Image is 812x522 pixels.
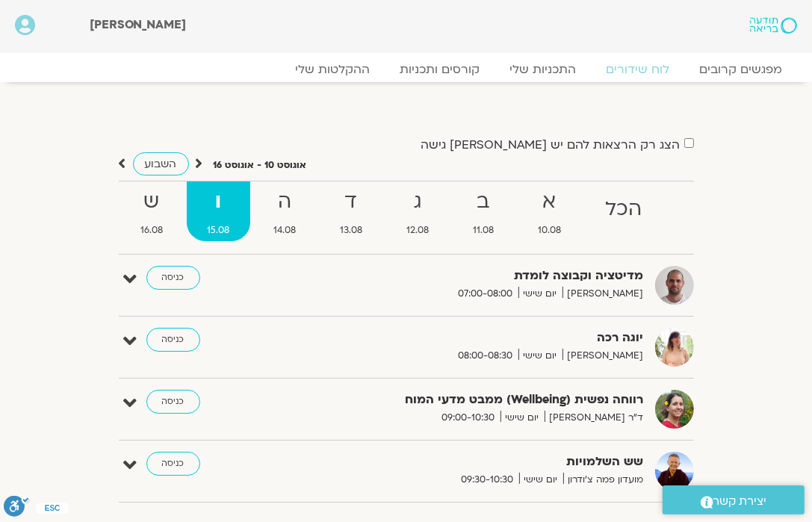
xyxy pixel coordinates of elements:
a: א10.08 [518,181,582,241]
span: 14.08 [253,223,317,238]
strong: ג [386,185,450,219]
a: ו15.08 [187,181,250,241]
span: מועדון פמה צ'ודרון [563,472,644,488]
span: השבוע [145,157,177,171]
p: אוגוסט 10 - אוגוסט 16 [214,158,307,173]
strong: ד [320,185,383,219]
a: קורסים ותכניות [385,62,495,77]
span: יום שישי [518,286,562,302]
a: ב11.08 [453,181,515,241]
a: כניסה [146,266,200,290]
span: 08:00-08:30 [453,348,518,364]
a: לוח שידורים [591,62,684,77]
span: [PERSON_NAME] [562,348,644,364]
a: ה14.08 [253,181,317,241]
nav: Menu [15,62,797,77]
span: [PERSON_NAME] [90,16,187,33]
a: הכל [585,181,663,241]
span: 13.08 [320,223,383,238]
strong: יוגה רכה [323,328,644,348]
strong: א [518,185,582,219]
span: 15.08 [187,223,250,238]
a: ש16.08 [120,181,184,241]
a: ההקלטות שלי [280,62,385,77]
strong: רווחה נפשית (Wellbeing) ממבט מדעי המוח [323,390,644,410]
a: השבוע [133,152,189,175]
strong: ה [253,185,317,219]
span: יום שישי [519,472,563,488]
strong: ש [120,185,184,219]
strong: מדיטציה וקבוצה לומדת [323,266,644,286]
span: 12.08 [386,223,450,238]
span: ד"ר [PERSON_NAME] [545,410,644,426]
span: 11.08 [453,223,515,238]
a: כניסה [146,452,200,476]
a: מפגשים קרובים [684,62,797,77]
span: יום שישי [500,410,545,426]
span: 10.08 [518,223,582,238]
label: הצג רק הרצאות להם יש [PERSON_NAME] גישה [421,138,681,152]
span: 09:00-10:30 [437,410,500,426]
span: 07:00-08:00 [453,286,518,302]
span: [PERSON_NAME] [562,286,644,302]
a: התכניות שלי [495,62,591,77]
span: 09:30-10:30 [456,472,519,488]
a: כניסה [146,328,200,352]
a: כניסה [146,390,200,414]
strong: ב [453,185,515,219]
strong: הכל [585,193,663,226]
span: יום שישי [518,348,562,364]
a: יצירת קשר [663,485,805,515]
span: יצירת קשר [713,491,767,512]
strong: שש השלמויות [323,452,644,472]
strong: ו [187,185,250,219]
span: 16.08 [120,223,184,238]
a: ד13.08 [320,181,383,241]
a: ג12.08 [386,181,450,241]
